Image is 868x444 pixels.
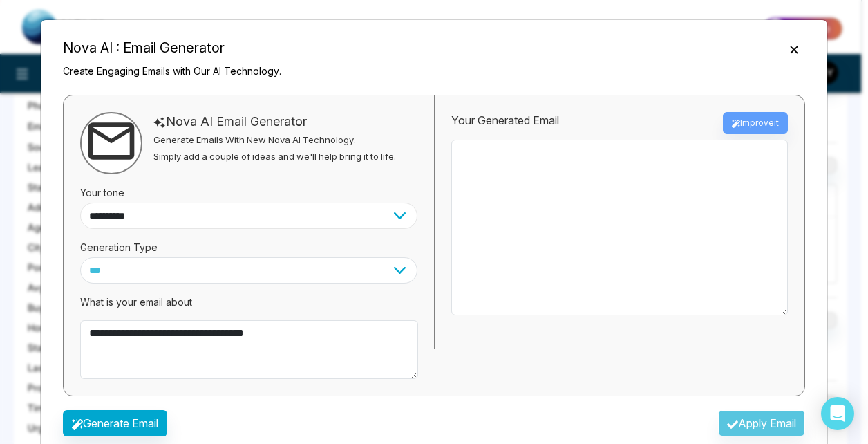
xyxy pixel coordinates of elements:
[63,37,281,58] h5: Nova AI : Email Generator
[153,133,396,147] p: Generate Emails With New Nova AI Technology.
[80,174,417,203] div: Your tone
[153,150,396,164] p: Simply add a couple of ideas and we'll help bring it to life.
[153,112,396,131] div: Nova AI Email Generator
[63,64,281,78] p: Create Engaging Emails with Our AI Technology.
[80,229,417,257] div: Generation Type
[80,295,417,309] p: What is your email about
[451,112,559,134] div: Your Generated Email
[821,397,854,430] div: Open Intercom Messenger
